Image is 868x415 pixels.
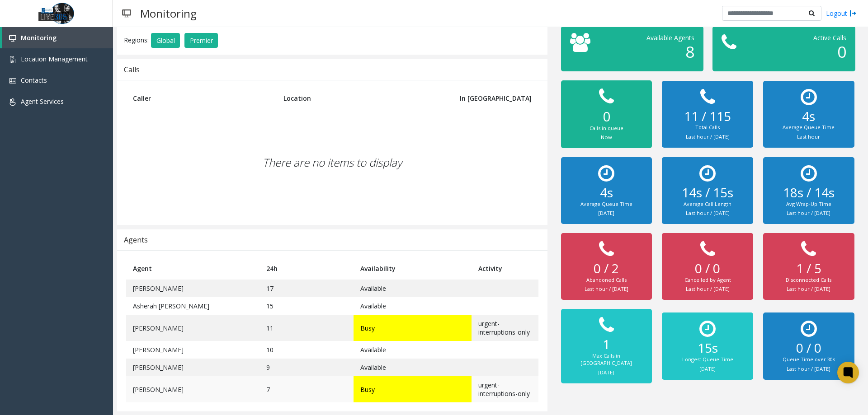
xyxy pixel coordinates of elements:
span: Location Management [21,55,88,63]
img: 'icon' [9,35,16,42]
td: [PERSON_NAME] [126,341,259,359]
h2: 15s [671,340,744,356]
div: Max Calls in [GEOGRAPHIC_DATA] [570,352,643,367]
th: Location [277,87,437,109]
td: 17 [259,280,354,297]
th: Availability [354,257,472,280]
h2: 4s [570,185,643,201]
td: Available [354,359,472,376]
th: 24h [259,257,354,280]
img: pageIcon [122,2,131,24]
td: [PERSON_NAME] [126,315,259,341]
a: Monitoring [2,27,113,48]
div: Average Queue Time [570,201,643,208]
img: logout [849,9,857,18]
h2: 11 / 115 [671,109,744,124]
button: Global [151,33,180,48]
td: urgent-interruptions-only [472,376,538,402]
td: 7 [259,376,354,402]
div: There are no items to display [126,109,538,216]
div: Abandoned Calls [570,276,643,284]
td: Busy [354,376,472,402]
img: 'icon' [9,77,16,84]
div: Calls in queue [570,125,643,132]
span: Active Calls [813,33,846,42]
h2: 14s / 15s [671,185,744,201]
span: Agent Services [21,97,64,106]
td: 11 [259,315,354,341]
small: Last hour / [DATE] [686,285,730,292]
td: [PERSON_NAME] [126,359,259,376]
th: Activity [472,257,538,280]
div: Total Calls [671,124,744,131]
div: Average Call Length [671,201,744,208]
td: Available [354,341,472,359]
td: Available [354,280,472,297]
span: Regions: [124,35,149,44]
small: Last hour / [DATE] [787,285,830,292]
h2: 0 / 0 [772,340,845,356]
td: [PERSON_NAME] [126,280,259,297]
span: Contacts [21,76,47,84]
h2: 0 / 0 [671,261,744,276]
td: 9 [259,359,354,376]
div: Queue Time over 30s [772,356,845,364]
small: Last hour / [DATE] [686,133,730,140]
td: 10 [259,341,354,359]
small: [DATE] [699,365,716,372]
td: urgent-interruptions-only [472,315,538,341]
h2: 4s [772,109,845,124]
h3: Monitoring [136,2,201,24]
div: Calls [124,64,140,75]
small: Last hour / [DATE] [787,210,830,216]
span: Monitoring [21,33,57,42]
small: Last hour / [DATE] [686,210,730,216]
th: Agent [126,257,259,280]
small: [DATE] [598,210,614,216]
td: Asherah [PERSON_NAME] [126,297,259,315]
small: Now [601,134,612,140]
h2: 18s / 14s [772,185,845,201]
div: Avg Wrap-Up Time [772,201,845,208]
div: Agents [124,234,148,246]
h2: 1 / 5 [772,261,845,276]
a: Logout [826,9,857,18]
h2: 0 [570,108,643,125]
th: In [GEOGRAPHIC_DATA] [437,87,538,109]
div: Longest Queue Time [671,356,744,364]
div: Average Queue Time [772,124,845,131]
span: 8 [685,41,694,62]
button: Premier [184,33,218,48]
h2: 1 [570,337,643,352]
small: [DATE] [598,369,614,376]
small: Last hour / [DATE] [787,365,830,372]
span: Available Agents [646,33,694,42]
div: Cancelled by Agent [671,276,744,284]
td: Busy [354,315,472,341]
img: 'icon' [9,98,16,106]
h2: 0 / 2 [570,261,643,276]
td: 15 [259,297,354,315]
small: Last hour / [DATE] [585,285,628,292]
span: 0 [837,41,846,62]
td: [PERSON_NAME] [126,376,259,402]
small: Last hour [797,133,820,140]
div: Disconnected Calls [772,276,845,284]
td: Available [354,297,472,315]
th: Caller [126,87,277,109]
img: 'icon' [9,56,16,63]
